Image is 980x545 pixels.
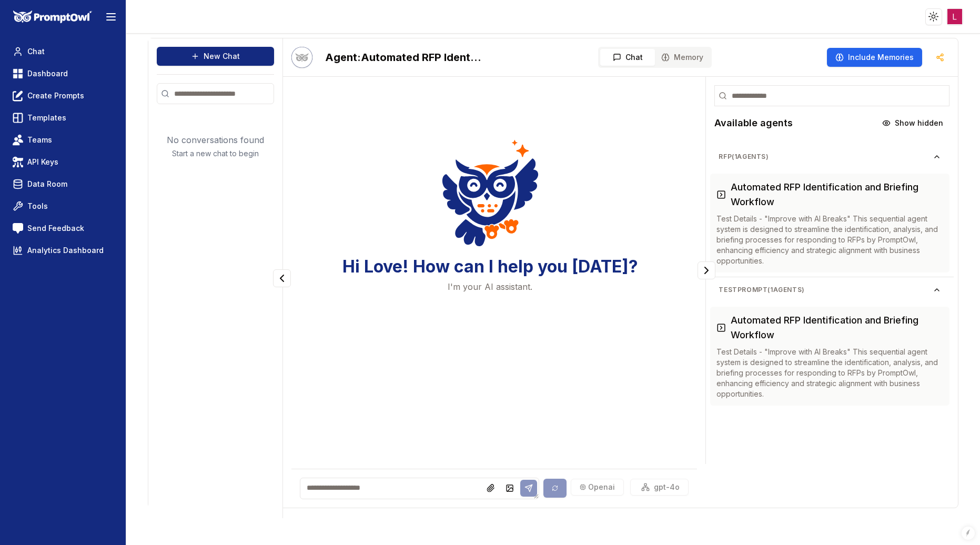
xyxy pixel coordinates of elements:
span: Include Memories [848,52,914,63]
span: Send Feedback [27,223,84,234]
a: Create Prompts [8,86,117,105]
span: Chat [27,46,45,57]
a: Data Room [8,175,117,194]
span: API Keys [27,157,58,167]
a: Send Feedback [8,219,117,238]
img: feedback [13,223,23,234]
h3: Hi Love! How can I help you [DATE]? [342,257,638,276]
img: PromptOwl [13,11,92,24]
button: RFP(1agents) [710,148,949,165]
img: ACg8ocKEW1_c74PS4-k-Exg4S6iItIwpShmhD3iyM5N_KlX8Xjd3lg=s96-c [947,9,963,24]
span: Dashboard [27,68,68,79]
h2: Automated RFP Identification and Briefing Workflow [325,50,483,65]
img: Welcome Owl [442,137,539,249]
span: Chat [625,52,643,63]
button: testprompt(1agents) [710,281,949,298]
span: Create Prompts [27,90,84,101]
button: Show hidden [876,115,949,132]
span: Teams [27,135,52,145]
p: Start a new chat to begin [172,148,259,159]
span: Tools [27,201,48,211]
button: Collapse panel [273,269,291,287]
p: Test Details - "Improve with AI Breaks" This sequential agent system is designed to streamline th... [716,214,943,266]
span: Data Room [27,179,67,189]
span: RFP ( 1 agents) [719,153,933,161]
p: No conversations found [167,134,264,146]
a: Teams [8,130,117,149]
button: New Chat [157,47,274,66]
span: testprompt ( 1 agents) [719,286,933,294]
span: Show hidden [895,118,943,128]
a: Templates [8,108,117,127]
p: Test Details - "Improve with AI Breaks" This sequential agent system is designed to streamline th... [716,347,943,399]
span: Analytics Dashboard [27,245,104,256]
a: Analytics Dashboard [8,241,117,260]
button: Talk with Hootie [291,47,312,68]
span: Memory [674,52,703,63]
h2: Available agents [714,116,793,130]
a: Chat [8,42,117,61]
a: API Keys [8,153,117,171]
p: I'm your AI assistant. [448,280,532,293]
a: Dashboard [8,64,117,83]
span: Templates [27,113,66,123]
img: Bot [291,47,312,68]
button: Include Memories [827,48,922,67]
button: Collapse panel [698,261,715,279]
a: Tools [8,197,117,216]
h3: Automated RFP Identification and Briefing Workflow [731,180,944,209]
h3: Automated RFP Identification and Briefing Workflow [731,313,944,342]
